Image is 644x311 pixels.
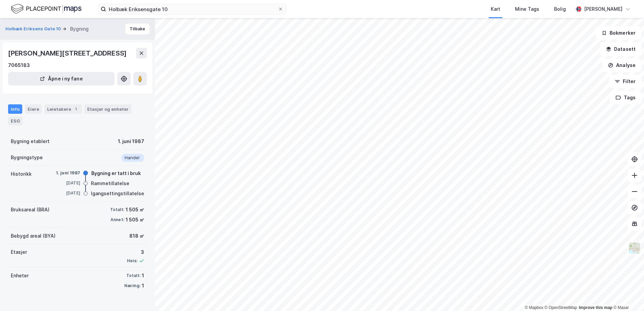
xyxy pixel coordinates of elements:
div: Bebygd areal (BYA) [11,232,56,240]
div: [DATE] [53,190,80,196]
div: 1 [142,282,144,290]
div: Historikk [11,170,32,178]
div: [PERSON_NAME][STREET_ADDRESS] [8,48,128,59]
div: 1 505 ㎡ [126,216,144,224]
div: Næring: [124,283,140,288]
div: 1. juni 1987 [118,137,144,145]
div: [DATE] [53,180,80,186]
div: Bygning er tatt i bruk [91,169,141,177]
div: 1 505 ㎡ [126,206,144,214]
div: Kart [491,5,500,13]
img: logo.f888ab2527a4732fd821a326f86c7f29.svg [11,3,82,15]
button: Tags [610,91,641,104]
div: Bygningstype [11,153,43,162]
div: Heis: [127,258,137,264]
div: 3 [127,248,144,256]
div: [PERSON_NAME] [584,5,622,13]
a: Improve this map [579,305,612,310]
div: Bygning [70,25,89,33]
div: Igangsettingstillatelse [91,189,144,198]
img: Z [628,242,641,254]
div: Mine Tags [515,5,539,13]
div: Bruksareal (BRA) [11,206,50,214]
div: Bolig [554,5,566,13]
div: Etasjer og enheter [87,106,129,112]
div: Etasjer [11,248,27,256]
div: Bygning etablert [11,137,50,145]
div: ESG [8,116,23,125]
iframe: Chat Widget [610,279,644,311]
div: 1 [142,272,144,280]
a: OpenStreetMap [545,305,577,310]
div: Enheter [11,272,29,280]
div: Annet: [110,217,124,222]
div: 1. juni 1987 [53,170,80,176]
div: Info [8,104,22,114]
div: Eiere [25,104,42,114]
div: 818 ㎡ [129,232,144,240]
button: Tilbake [125,24,150,34]
button: Filter [609,75,641,88]
div: 1 [72,106,79,112]
a: Mapbox [525,305,543,310]
div: Totalt: [110,207,124,212]
div: Leietakere [44,104,82,114]
button: Datasett [600,42,641,56]
input: Søk på adresse, matrikkel, gårdeiere, leietakere eller personer [106,4,278,14]
div: Kontrollprogram for chat [610,279,644,311]
button: Analyse [602,59,641,72]
div: Totalt: [126,273,140,278]
div: 7065183 [8,61,30,69]
button: Holbæk Eriksens Gate 10 [5,26,62,32]
button: Bokmerker [596,26,641,40]
div: Rammetillatelse [91,179,129,187]
button: Åpne i ny fane [8,72,115,85]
